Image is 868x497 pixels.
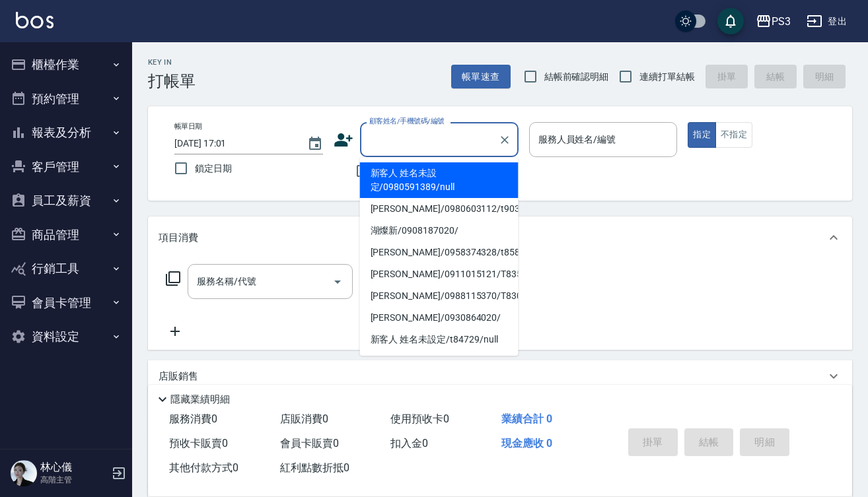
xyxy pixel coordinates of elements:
[169,437,228,449] span: 預收卡販賣 0
[280,461,349,474] span: 紅利點數折抵 0
[5,319,127,354] button: 資料設定
[280,413,328,425] span: 店販消費 0
[299,128,331,160] button: Choose date, selected date is 2025-09-24
[801,9,852,34] button: 登出
[327,271,348,292] button: Open
[360,350,519,372] li: [PERSON_NAME]/0927230717/0927230717
[195,162,232,176] span: 鎖定日期
[360,198,519,220] li: [PERSON_NAME]/0980603112/t90318
[501,413,552,425] span: 業績合計 0
[360,307,519,329] li: [PERSON_NAME]/0930864020/
[5,183,127,218] button: 員工及薪資
[169,461,238,474] span: 其他付款方式 0
[390,437,428,449] span: 扣入金 0
[5,251,127,286] button: 行銷工具
[5,48,127,82] button: 櫃檯作業
[16,12,54,28] img: Logo
[5,218,127,252] button: 商品管理
[360,220,519,242] li: 湖燦新/0908187020/
[750,8,796,35] button: PS3
[174,133,294,154] input: YYYY/MM/DD hh:mm
[170,393,230,407] p: 隱藏業績明細
[148,216,852,259] div: 項目消費
[159,231,198,245] p: 項目消費
[390,413,449,425] span: 使用預收卡 0
[40,461,108,474] h5: 林心儀
[360,263,519,285] li: [PERSON_NAME]/0911015121/T83542
[280,437,339,449] span: 會員卡販賣 0
[639,70,695,84] span: 連續打單結帳
[360,285,519,307] li: [PERSON_NAME]/0988115370/T83017
[5,150,127,184] button: 客戶管理
[688,122,716,148] button: 指定
[169,413,217,425] span: 服務消費 0
[451,65,511,89] button: 帳單速查
[148,58,196,67] h2: Key In
[544,70,609,84] span: 結帳前確認明細
[717,8,744,34] button: save
[148,72,196,90] h3: 打帳單
[360,242,519,263] li: [PERSON_NAME]/0958374328/t85878
[501,437,552,449] span: 現金應收 0
[5,82,127,116] button: 預約管理
[715,122,752,148] button: 不指定
[5,116,127,150] button: 報表及分析
[772,13,791,30] div: PS3
[148,360,852,392] div: 店販銷售
[174,121,202,131] label: 帳單日期
[495,131,514,149] button: Clear
[5,286,127,320] button: 會員卡管理
[40,474,108,486] p: 高階主管
[11,460,37,486] img: Person
[369,116,445,126] label: 顧客姓名/手機號碼/編號
[159,370,198,383] p: 店販銷售
[360,162,519,198] li: 新客人 姓名未設定/0980591389/null
[360,329,519,350] li: 新客人 姓名未設定/t84729/null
